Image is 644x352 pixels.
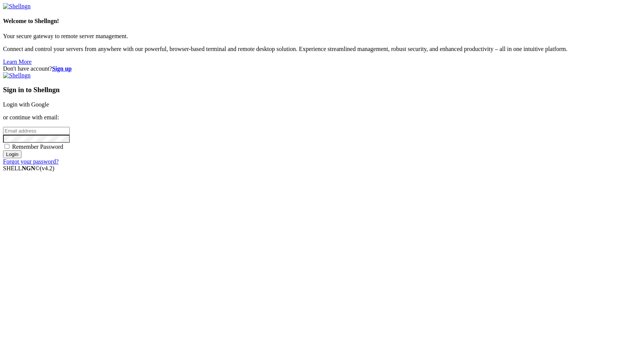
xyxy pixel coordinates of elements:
[5,144,9,149] input: Remember Password
[3,72,31,79] img: Shellngn
[3,165,54,171] span: SHELL ©
[3,127,70,135] input: Email address
[12,144,63,150] span: Remember Password
[3,101,49,108] a: Login with Google
[3,3,31,10] img: Shellngn
[3,158,58,165] a: Forgot your password?
[3,150,22,158] input: Login
[3,18,641,25] h4: Welcome to Shellngn!
[3,46,641,52] p: Connect and control your servers from anywhere with our powerful, browser-based terminal and remo...
[3,59,32,65] a: Learn More
[52,65,72,72] a: Sign up
[22,165,35,171] b: NGN
[40,165,55,171] span: 4.2.0
[3,86,641,94] h3: Sign in to Shellngn
[3,114,641,121] p: or continue with email:
[3,33,641,40] p: Your secure gateway to remote server management.
[3,65,641,72] div: Don't have account?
